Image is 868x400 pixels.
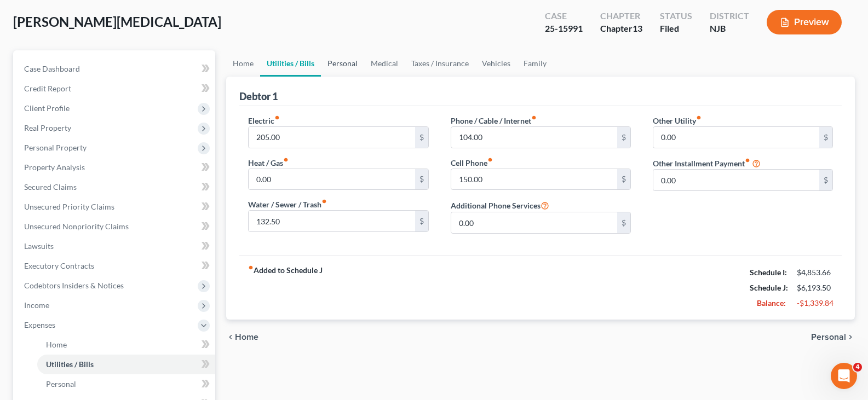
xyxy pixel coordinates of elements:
[750,283,788,292] strong: Schedule J:
[226,333,235,341] i: chevron_left
[24,281,124,290] span: Codebtors Insiders & Notices
[260,50,321,77] a: Utilities / Bills
[617,169,630,190] div: $
[248,265,254,270] i: fiber_manual_record
[405,50,475,77] a: Taxes / Insurance
[767,10,842,34] button: Preview
[415,211,428,231] div: $
[24,202,114,211] span: Unsecured Priority Claims
[545,10,583,22] div: Case
[475,50,517,77] a: Vehicles
[37,374,215,394] a: Personal
[248,157,289,169] label: Heat / Gas
[653,127,819,148] input: --
[600,10,642,22] div: Chapter
[15,197,215,217] a: Unsecured Priority Claims
[226,333,258,341] button: chevron_left Home
[811,333,846,341] span: Personal
[415,169,428,190] div: $
[321,199,327,204] i: fiber_manual_record
[239,90,278,103] div: Debtor 1
[37,355,215,374] a: Utilities / Bills
[819,170,832,190] div: $
[248,265,323,311] strong: Added to Schedule J
[653,170,819,190] input: --
[24,222,129,231] span: Unsecured Nonpriority Claims
[248,115,280,126] label: Electric
[797,298,833,309] div: -$1,339.84
[24,300,49,310] span: Income
[46,340,67,349] span: Home
[24,261,94,270] span: Executory Contracts
[831,363,857,389] iframe: Intercom live chat
[451,115,537,126] label: Phone / Cable / Internet
[853,363,862,372] span: 4
[797,267,833,278] div: $4,853.66
[321,50,364,77] a: Personal
[15,236,215,256] a: Lawsuits
[819,127,832,148] div: $
[274,115,280,120] i: fiber_manual_record
[15,217,215,236] a: Unsecured Nonpriority Claims
[24,241,54,251] span: Lawsuits
[653,158,750,169] label: Other Installment Payment
[15,59,215,79] a: Case Dashboard
[487,157,493,163] i: fiber_manual_record
[15,79,215,98] a: Credit Report
[545,22,583,35] div: 25-15991
[249,127,415,148] input: --
[37,335,215,355] a: Home
[15,158,215,177] a: Property Analysis
[660,22,692,35] div: Filed
[710,10,749,22] div: District
[24,103,70,113] span: Client Profile
[517,50,553,77] a: Family
[710,22,749,35] div: NJB
[745,158,750,163] i: fiber_manual_record
[617,212,630,233] div: $
[617,127,630,148] div: $
[235,333,258,341] span: Home
[13,14,221,30] span: [PERSON_NAME][MEDICAL_DATA]
[415,127,428,148] div: $
[24,84,71,93] span: Credit Report
[811,333,855,341] button: Personal chevron_right
[600,22,642,35] div: Chapter
[15,177,215,197] a: Secured Claims
[24,163,85,172] span: Property Analysis
[15,256,215,276] a: Executory Contracts
[46,379,76,389] span: Personal
[451,127,617,148] input: --
[451,169,617,190] input: --
[531,115,537,120] i: fiber_manual_record
[797,282,833,293] div: $6,193.50
[249,211,415,231] input: --
[653,115,702,126] label: Other Utility
[226,50,260,77] a: Home
[24,123,71,132] span: Real Property
[451,212,617,233] input: --
[451,157,493,169] label: Cell Phone
[24,182,77,192] span: Secured Claims
[757,298,786,308] strong: Balance:
[660,10,692,22] div: Status
[248,199,327,210] label: Water / Sewer / Trash
[249,169,415,190] input: --
[24,320,55,329] span: Expenses
[46,360,94,369] span: Utilities / Bills
[24,143,87,152] span: Personal Property
[24,64,80,73] span: Case Dashboard
[364,50,405,77] a: Medical
[283,157,289,163] i: fiber_manual_record
[451,199,549,212] label: Additional Phone Services
[846,333,855,341] i: chevron_right
[750,268,787,277] strong: Schedule I:
[696,115,702,120] i: fiber_manual_record
[633,23,642,33] span: 13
